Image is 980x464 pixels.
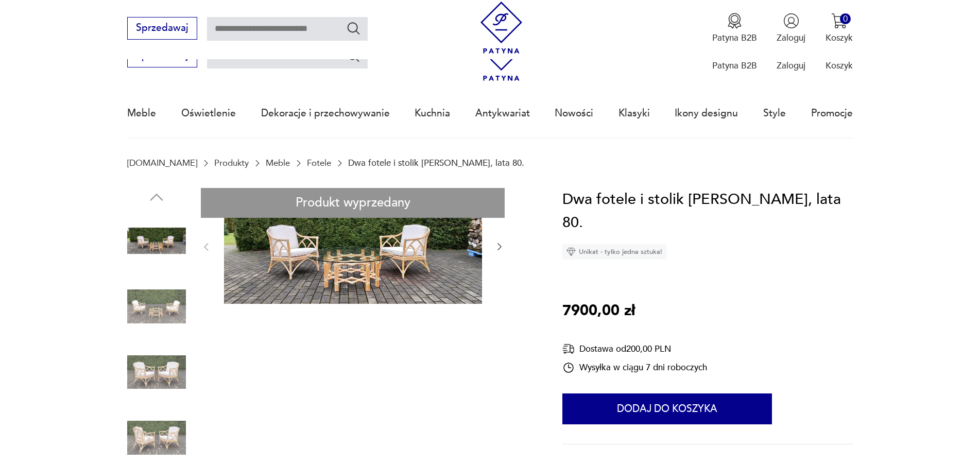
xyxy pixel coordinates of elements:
[127,158,197,168] a: [DOMAIN_NAME]
[562,393,772,424] button: Dodaj do koszyka
[348,158,524,168] p: Dwa fotele i stolik [PERSON_NAME], lata 80.
[562,188,852,235] h1: Dwa fotele i stolik [PERSON_NAME], lata 80.
[783,13,799,29] img: Ikonka użytkownika
[840,13,851,24] div: 0
[712,13,757,44] button: Patyna B2B
[675,90,738,137] a: Ikony designu
[811,90,853,137] a: Promocje
[214,158,249,168] a: Produkty
[562,299,635,323] p: 7900,00 zł
[712,13,757,44] a: Ikona medaluPatyna B2B
[127,90,156,137] a: Meble
[777,32,805,44] p: Zaloguj
[555,90,593,137] a: Nowości
[127,25,197,33] a: Sprzedawaj
[712,60,757,72] p: Patyna B2B
[127,343,186,402] img: Zdjęcie produktu Dwa fotele i stolik McGuire, lata 80.
[712,32,757,44] p: Patyna B2B
[261,90,390,137] a: Dekoracje i przechowywanie
[562,362,707,374] div: Wysyłka w ciągu 7 dni roboczych
[127,212,186,270] img: Zdjęcie produktu Dwa fotele i stolik McGuire, lata 80.
[266,158,290,168] a: Meble
[224,188,482,304] img: Zdjęcie produktu Dwa fotele i stolik McGuire, lata 80.
[562,342,707,355] div: Dostawa od 200,00 PLN
[127,277,186,336] img: Zdjęcie produktu Dwa fotele i stolik McGuire, lata 80.
[346,48,361,63] button: Szukaj
[181,90,236,137] a: Oświetlenie
[763,90,786,137] a: Style
[127,17,197,40] button: Sprzedawaj
[831,13,847,29] img: Ikona koszyka
[826,60,853,72] p: Koszyk
[475,2,527,54] img: Patyna - sklep z meblami i dekoracjami vintage
[777,13,805,44] button: Zaloguj
[618,90,650,137] a: Klasyki
[562,244,666,260] div: Unikat - tylko jedna sztuka!
[307,158,331,168] a: Fotele
[475,90,530,137] a: Antykwariat
[201,188,505,218] div: Produkt wyprzedany
[127,53,197,61] a: Sprzedawaj
[566,247,576,256] img: Ikona diamentu
[826,13,853,44] button: 0Koszyk
[346,21,361,36] button: Szukaj
[562,342,575,355] img: Ikona dostawy
[777,60,805,72] p: Zaloguj
[826,32,853,44] p: Koszyk
[415,90,450,137] a: Kuchnia
[727,13,743,29] img: Ikona medalu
